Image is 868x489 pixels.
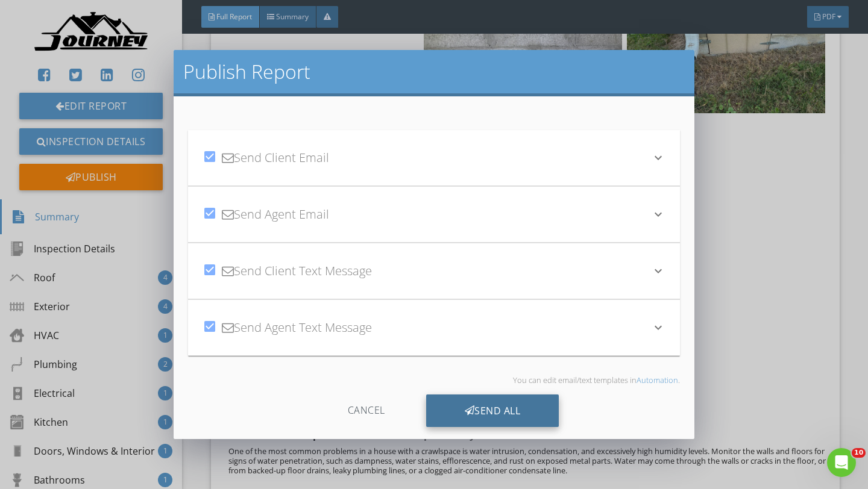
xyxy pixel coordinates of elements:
[183,60,685,84] h2: Publish Report
[827,448,856,477] iframe: Intercom live chat
[203,307,651,348] div: Send Agent Text Message
[651,151,665,165] i: keyboard_arrow_down
[852,448,866,458] span: 10
[203,137,651,178] div: Send Client Email
[309,394,424,427] div: Cancel
[426,394,559,427] div: Send All
[637,375,678,385] a: Automation
[203,251,651,291] div: Send Client Text Message
[203,194,651,235] div: Send Agent Email
[651,320,665,335] i: keyboard_arrow_down
[188,375,680,385] p: You can edit email/text templates in .
[651,207,665,222] i: keyboard_arrow_down
[651,264,665,278] i: keyboard_arrow_down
